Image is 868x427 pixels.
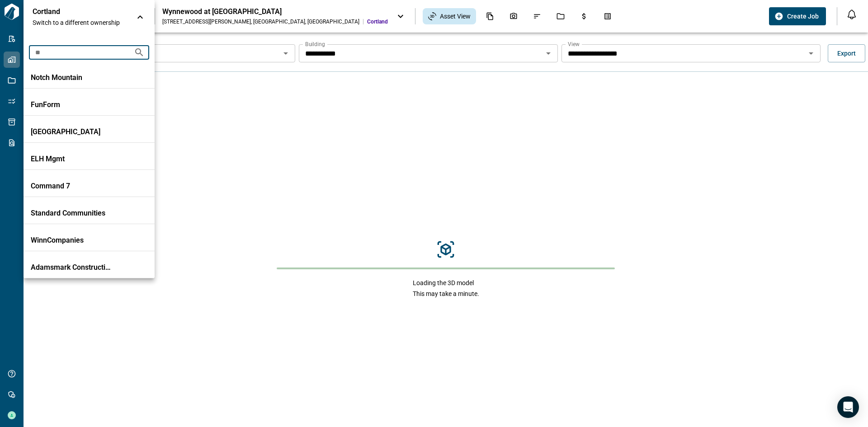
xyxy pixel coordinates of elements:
[31,155,112,164] p: ELH Mgmt
[33,18,127,27] span: Switch to a different ownership
[31,236,112,245] p: WinnCompanies
[31,182,112,191] p: Command 7
[33,7,114,16] p: Cortland
[31,127,112,136] p: [GEOGRAPHIC_DATA]
[31,209,112,218] p: Standard Communities
[31,73,112,82] p: Notch Mountain
[837,396,859,418] div: Open Intercom Messenger
[31,263,112,272] p: Adamsmark Construction
[130,43,148,61] button: Search organizations
[31,100,112,109] p: FunForm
